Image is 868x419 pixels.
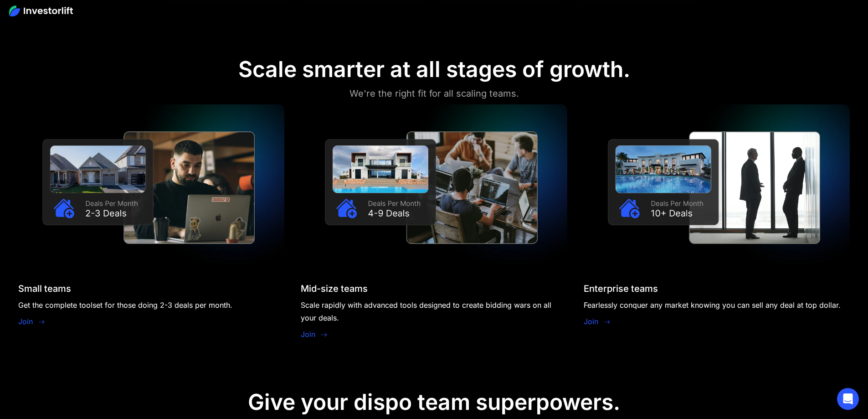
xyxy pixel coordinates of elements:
[837,388,859,410] div: Open Intercom Messenger
[248,389,620,415] div: Give your dispo team superpowers.
[349,86,519,101] div: We're the right fit for all scaling teams.
[18,316,33,327] a: Join
[18,283,71,294] div: Small teams
[584,299,841,311] div: Fearlessly conquer any market knowing you can sell any deal at top dollar.
[238,56,630,83] div: Scale smarter at all stages of growth.
[301,299,567,324] div: Scale rapidly with advanced tools designed to create bidding wars on all your deals.
[301,283,368,294] div: Mid-size teams
[301,329,315,340] a: Join
[584,283,658,294] div: Enterprise teams
[18,299,232,311] div: Get the complete toolset for those doing 2-3 deals per month.
[584,316,598,327] a: Join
